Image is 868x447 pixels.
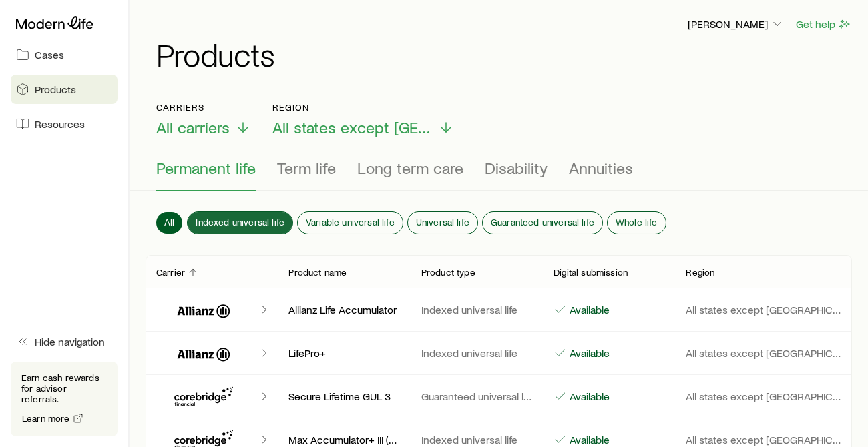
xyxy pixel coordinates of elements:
[554,267,628,278] p: Digital submission
[416,217,469,228] span: Universal life
[288,303,399,316] p: Allianz Life Accumulator
[35,48,64,61] span: Cases
[288,390,399,403] p: Secure Lifetime GUL 3
[35,83,76,96] span: Products
[485,159,548,177] span: Disability
[421,346,532,360] p: Indexed universal life
[421,267,475,278] p: Product type
[616,217,658,228] span: Whole life
[687,17,785,33] button: [PERSON_NAME]
[421,303,532,316] p: Indexed universal life
[686,346,842,360] p: All states except [GEOGRAPHIC_DATA]
[164,217,174,228] span: All
[288,267,347,278] p: Product name
[567,433,610,446] p: Available
[608,212,666,234] button: Whole life
[686,267,715,278] p: Region
[272,118,433,137] span: All states except [GEOGRAPHIC_DATA]
[567,390,610,403] p: Available
[483,212,602,234] button: Guaranteed universal life
[156,159,841,191] div: Product types
[686,433,842,446] p: All states except [GEOGRAPHIC_DATA]
[569,159,633,177] span: Annuities
[357,159,463,177] span: Long term care
[408,212,477,234] button: Universal life
[491,217,594,228] span: Guaranteed universal life
[567,303,610,316] p: Available
[156,212,182,234] button: All
[11,75,118,104] a: Products
[421,390,532,403] p: Guaranteed universal life
[22,414,70,423] span: Learn more
[306,217,395,228] span: Variable universal life
[11,362,118,436] div: Earn cash rewards for advisor referrals.Learn more
[35,335,105,348] span: Hide navigation
[35,117,85,131] span: Resources
[11,327,118,356] button: Hide navigation
[196,217,284,228] span: Indexed universal life
[21,372,107,404] p: Earn cash rewards for advisor referrals.
[156,102,251,137] button: CarriersAll carriers
[298,212,403,234] button: Variable universal life
[288,433,399,446] p: Max Accumulator+ III ([DATE])
[277,159,336,177] span: Term life
[795,17,852,32] button: Get help
[688,17,784,31] p: [PERSON_NAME]
[156,159,256,177] span: Permanent life
[272,102,454,113] p: Region
[288,346,399,360] p: LifePro+
[272,102,454,137] button: RegionAll states except [GEOGRAPHIC_DATA]
[686,303,842,316] p: All states except [GEOGRAPHIC_DATA]
[156,267,185,278] p: Carrier
[686,390,842,403] p: All states except [GEOGRAPHIC_DATA]
[421,433,532,446] p: Indexed universal life
[567,346,610,360] p: Available
[156,118,230,137] span: All carriers
[11,40,118,69] a: Cases
[188,212,292,234] button: Indexed universal life
[11,109,118,139] a: Resources
[156,38,852,70] h1: Products
[156,102,251,113] p: Carriers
